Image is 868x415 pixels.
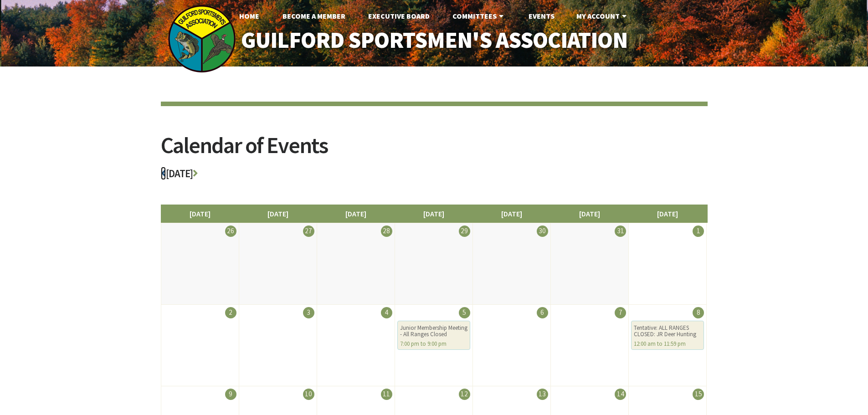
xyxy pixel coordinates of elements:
[275,7,353,25] a: Become A Member
[168,5,236,73] img: logo_sm.png
[361,7,437,25] a: Executive Board
[400,341,467,347] div: 7:00 pm to 9:00 pm
[628,205,707,223] li: [DATE]
[473,205,551,223] li: [DATE]
[537,307,548,318] div: 6
[303,225,314,237] div: 27
[459,389,470,400] div: 12
[634,325,701,338] div: Tentative: ALL RANGES CLOSED: JR Deer Hunting
[550,205,629,223] li: [DATE]
[459,225,470,237] div: 29
[303,389,314,400] div: 10
[693,389,704,400] div: 15
[221,21,647,60] a: Guilford Sportsmen's Association
[537,389,548,400] div: 13
[537,225,548,237] div: 30
[634,341,701,347] div: 12:00 am to 11:59 pm
[445,7,513,25] a: Committees
[239,205,317,223] li: [DATE]
[225,225,236,237] div: 26
[161,205,239,223] li: [DATE]
[225,307,236,318] div: 2
[232,7,267,25] a: Home
[395,205,473,223] li: [DATE]
[615,225,626,237] div: 31
[381,225,392,237] div: 28
[225,389,236,400] div: 9
[615,307,626,318] div: 7
[317,205,395,223] li: [DATE]
[693,307,704,318] div: 8
[693,225,704,237] div: 1
[161,168,708,184] h3: [DATE]
[521,7,562,25] a: Events
[161,134,708,168] h2: Calendar of Events
[381,389,392,400] div: 11
[303,307,314,318] div: 3
[615,389,626,400] div: 14
[400,325,467,338] div: Junior Membership Meeting - All Ranges Closed
[459,307,470,318] div: 5
[381,307,392,318] div: 4
[569,7,636,25] a: My Account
